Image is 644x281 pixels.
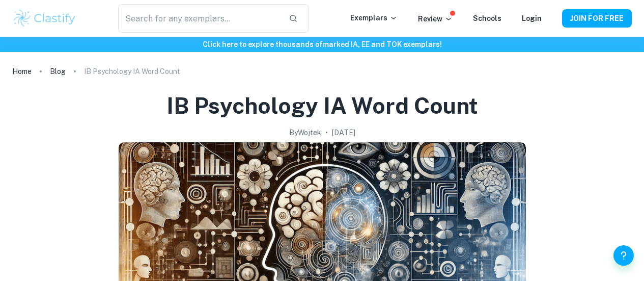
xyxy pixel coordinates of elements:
h2: By Wojtek [289,127,321,138]
h1: IB Psychology IA Word Count [166,91,478,121]
h6: Click here to explore thousands of marked IA, EE and TOK exemplars ! [2,39,642,50]
p: IB Psychology IA Word Count [84,66,180,77]
button: Help and Feedback [613,245,634,266]
p: Review [418,13,453,24]
h2: [DATE] [332,127,355,138]
input: Search for any exemplars... [118,4,281,33]
a: Login [522,14,542,22]
p: Exemplars [350,12,398,23]
img: Clastify logo [12,8,77,29]
p: • [325,127,328,138]
a: Home [12,64,32,79]
button: JOIN FOR FREE [562,9,632,28]
a: Schools [473,14,501,22]
a: Blog [50,64,66,79]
